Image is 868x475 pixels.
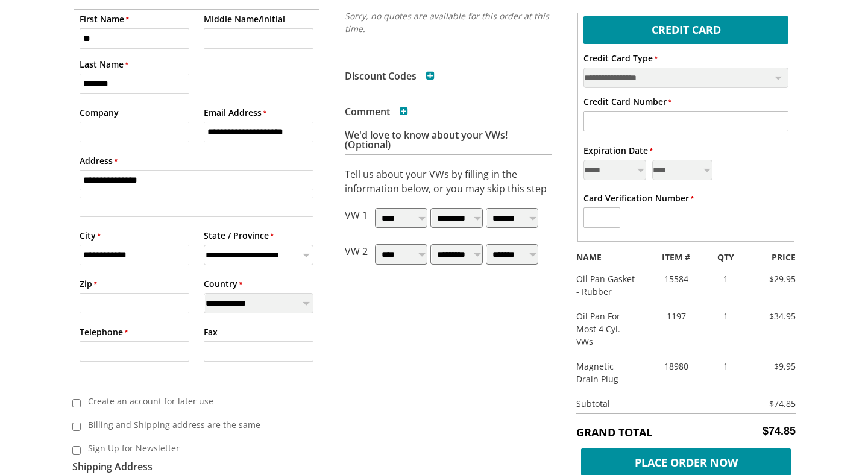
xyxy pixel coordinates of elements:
[204,277,242,290] label: Country
[745,310,805,322] div: $34.95
[81,438,305,458] label: Sign Up for Newsletter
[763,425,796,438] span: $74.85
[706,251,746,263] div: QTY
[204,106,266,119] label: Email Address
[745,251,805,263] div: PRICE
[80,154,118,167] label: Address
[80,277,97,290] label: Zip
[576,425,796,439] h5: Grand Total
[345,208,368,233] p: VW 1
[567,251,646,263] div: NAME
[758,397,796,410] div: $74.85
[646,251,706,263] div: ITEM #
[646,272,706,285] div: 15584
[583,16,789,41] label: Credit Card
[80,229,101,242] label: City
[646,310,706,322] div: 1197
[706,310,746,322] div: 1
[583,52,658,64] label: Credit Card Type
[204,13,285,25] label: Middle Name/Initial
[80,13,129,25] label: First Name
[81,391,305,411] label: Create an account for later use
[583,95,671,108] label: Credit Card Number
[567,310,646,348] div: Oil Pan For Most 4 Cyl. VWs
[345,130,552,155] h3: We'd love to know about your VWs! (Optional)
[80,326,128,338] label: Telephone
[576,445,796,473] button: Place Order Now
[345,107,408,116] h3: Comment
[345,167,552,196] p: Tell us about your VWs by filling in the information below, or you may skip this step
[81,415,305,435] label: Billing and Shipping address are the same
[706,272,746,285] div: 1
[646,360,706,373] div: 18980
[745,360,805,373] div: $9.95
[345,71,435,81] h3: Discount Codes
[80,58,128,71] label: Last Name
[80,106,119,119] label: Company
[583,144,653,157] label: Expiration Date
[345,10,552,35] p: Sorry, no quotes are available for this order at this time.
[583,192,694,204] label: Card Verification Number
[567,360,646,385] div: Magnetic Drain Plug
[204,229,274,242] label: State / Province
[204,326,218,338] label: Fax
[706,360,746,373] div: 1
[745,272,805,285] div: $29.95
[567,272,646,298] div: Oil Pan Gasket - Rubber
[345,244,368,269] p: VW 2
[567,397,758,410] div: Subtotal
